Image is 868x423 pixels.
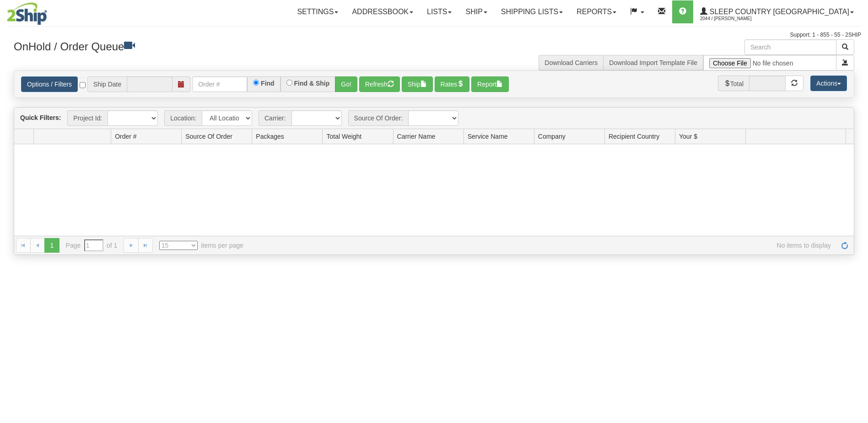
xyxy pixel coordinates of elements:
[256,132,284,141] span: Packages
[67,110,108,126] span: Project Id:
[87,76,127,92] span: Ship Date
[471,76,509,92] button: Report
[538,132,566,141] span: Company
[679,132,697,141] span: Your $
[348,110,409,126] span: Source Of Order:
[66,239,118,251] span: Page of 1
[115,132,136,141] span: Order #
[458,0,494,23] a: Ship
[164,110,202,126] span: Location:
[609,59,697,66] a: Download Import Template File
[700,14,769,23] span: 2044 / [PERSON_NAME]
[192,76,247,92] input: Order #
[718,76,749,91] span: Total
[159,241,243,250] span: items per page
[744,39,836,55] input: Search
[335,76,357,92] button: Go!
[420,0,458,23] a: Lists
[494,0,570,23] a: Shipping lists
[256,241,831,250] span: No items to display
[693,0,861,23] a: Sleep Country [GEOGRAPHIC_DATA] 2044 / [PERSON_NAME]
[326,132,361,141] span: Total Weight
[21,76,78,92] a: Options / Filters
[14,39,427,53] h3: OnHold / Order Queue
[707,8,849,16] span: Sleep Country [GEOGRAPHIC_DATA]
[345,0,420,23] a: Addressbook
[435,76,470,92] button: Rates
[703,55,836,70] input: Import
[185,132,232,141] span: Source Of Order
[44,238,59,253] span: 1
[261,80,275,87] label: Find
[468,132,508,141] span: Service Name
[810,76,847,91] button: Actions
[259,110,291,126] span: Carrier:
[359,76,400,92] button: Refresh
[294,80,330,87] label: Find & Ship
[397,132,436,141] span: Carrier Name
[570,0,623,23] a: Reports
[14,108,854,129] div: grid toolbar
[7,2,47,25] img: logo2044.jpg
[7,31,861,39] div: Support: 1 - 855 - 55 - 2SHIP
[20,113,61,122] label: Quick Filters:
[545,59,598,66] a: Download Carriers
[609,132,659,141] span: Recipient Country
[837,238,852,253] a: Refresh
[290,0,345,23] a: Settings
[402,76,433,92] button: Ship
[836,39,854,55] button: Search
